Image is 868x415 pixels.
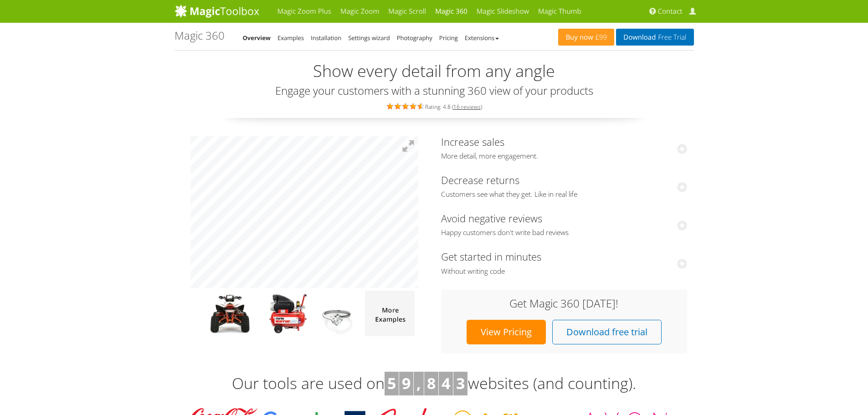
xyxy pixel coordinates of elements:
span: Customers see what they get. Like in real life [441,190,687,199]
a: Photography [397,34,432,42]
a: Examples [277,34,304,42]
a: Pricing [439,34,458,42]
a: Extensions [465,34,499,42]
a: Get started in minutesWithout writing code [441,250,687,276]
a: Buy now£99 [558,29,614,46]
b: 4 [442,373,450,394]
h1: Magic 360 [175,30,225,41]
b: 8 [427,373,436,394]
a: Avoid negative reviewsHappy customers don't write bad reviews [441,211,687,237]
img: more magic 360 demos [365,291,415,336]
a: Settings wizard [348,34,390,42]
b: 3 [456,373,465,394]
span: Happy customers don't write bad reviews [441,228,687,237]
span: More detail, more engagement. [441,152,687,161]
span: £99 [593,34,607,41]
div: Rating: 4.8 ( ) [175,101,694,111]
span: Contact [658,7,683,16]
a: Increase salesMore detail, more engagement. [441,135,687,161]
b: , [416,373,421,394]
h3: Get Magic 360 [DATE]! [450,297,678,309]
h3: Engage your customers with a stunning 360 view of your products [175,85,694,97]
h2: Show every detail from any angle [175,62,694,80]
a: Decrease returnsCustomers see what they get. Like in real life [441,173,687,199]
a: DownloadFree Trial [616,29,693,46]
b: 9 [402,373,411,394]
h3: Our tools are used on websites (and counting). [175,372,694,395]
a: Overview [243,34,271,42]
b: 5 [387,373,396,394]
span: Without writing code [441,267,687,276]
a: 16 reviews [453,103,481,111]
a: Installation [311,34,341,42]
a: View Pricing [467,320,546,344]
span: Free Trial [656,34,686,41]
img: MagicToolbox.com - Image tools for your website [175,4,259,18]
a: Download free trial [552,320,662,344]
